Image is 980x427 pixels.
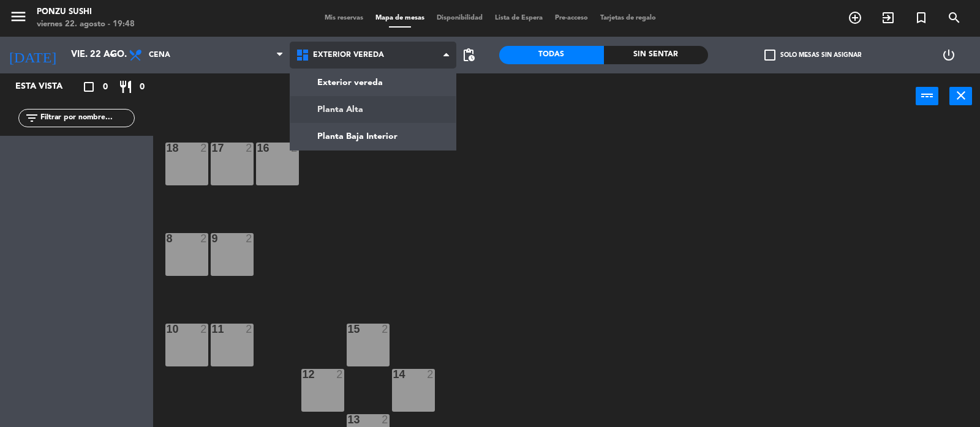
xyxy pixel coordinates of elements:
div: 2 [382,414,389,425]
i: power_input [920,88,935,103]
div: 18 [167,143,167,154]
a: Exterior vereda [290,69,456,96]
div: Esta vista [6,80,88,94]
div: Ponzu Sushi [37,6,135,18]
i: turned_in_not [914,10,929,25]
div: 2 [246,233,253,244]
div: 10 [167,324,167,335]
i: menu [9,7,28,26]
span: Mapa de mesas [369,15,431,21]
span: check_box_outline_blank [764,50,775,61]
span: Disponibilidad [431,15,489,21]
button: close [949,87,972,105]
i: close [954,88,968,103]
div: Todas [499,46,604,64]
div: 2 [246,143,253,154]
div: 8 [167,233,167,244]
a: Planta Baja Interior [290,123,456,150]
i: restaurant [118,80,133,94]
span: Exterior vereda [313,51,384,59]
div: 2 [291,143,298,154]
span: Lista de Espera [489,15,549,21]
div: 16 [257,143,258,154]
div: 2 [427,369,434,380]
span: Mis reservas [318,15,369,21]
button: menu [9,7,28,30]
span: Pre-acceso [549,15,594,21]
div: 17 [212,143,213,154]
i: arrow_drop_down [105,48,119,62]
div: 2 [200,143,208,154]
div: viernes 22. agosto - 19:48 [37,18,135,31]
span: pending_actions [461,48,476,62]
div: Sin sentar [604,46,709,64]
div: 2 [200,233,208,244]
i: filter_list [24,111,39,125]
div: 9 [212,233,213,244]
i: power_settings_new [941,48,956,62]
div: 2 [200,324,208,335]
button: power_input [916,87,938,105]
i: crop_square [81,80,96,94]
label: Solo mesas sin asignar [764,50,861,61]
span: 0 [140,80,145,94]
i: exit_to_app [881,10,895,25]
a: Planta Alta [290,96,456,123]
input: Filtrar por nombre... [39,111,134,125]
span: 0 [103,80,108,94]
div: 11 [212,324,213,335]
div: 2 [382,324,389,335]
div: 2 [246,324,253,335]
i: add_circle_outline [848,10,862,25]
span: Cena [149,51,170,59]
div: 2 [336,369,344,380]
i: search [947,10,962,25]
span: Tarjetas de regalo [594,15,662,21]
